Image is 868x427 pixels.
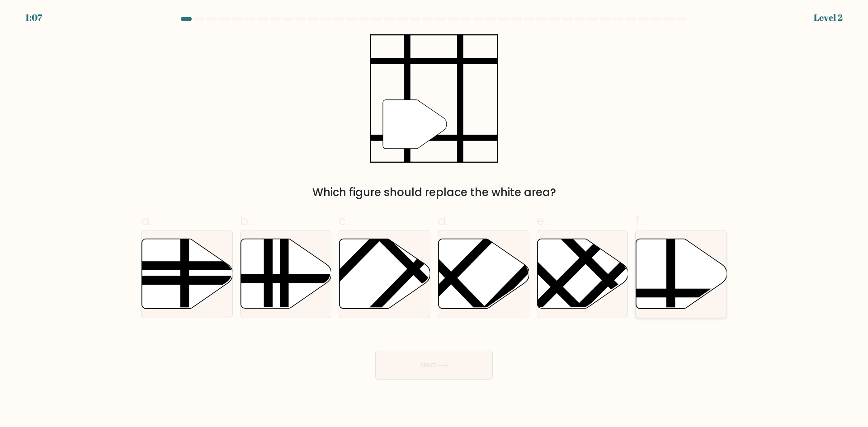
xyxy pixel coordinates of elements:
div: 1:07 [25,11,42,24]
button: Next [375,351,493,380]
span: f. [635,212,642,230]
span: e. [537,212,547,230]
span: d. [438,212,448,230]
span: b. [240,212,251,230]
span: a. [141,212,152,230]
span: c. [339,212,349,230]
div: Which figure should replace the white area? [146,184,722,201]
g: " [383,100,447,149]
div: Level 2 [814,11,843,24]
